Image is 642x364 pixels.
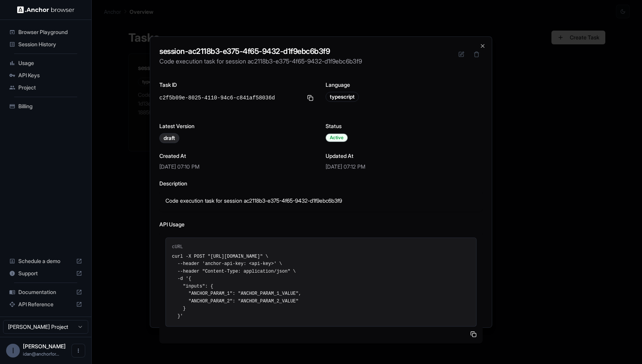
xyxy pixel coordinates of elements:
pre: curl -X POST "[URL][DOMAIN_NAME]" \ --header 'anchor-api-key: <api-key>' \ --header "Content-Type... [172,253,470,320]
h3: Latest Version [159,122,316,130]
p: [DATE] 07:12 PM [326,163,483,171]
h3: API Usage [159,221,483,228]
div: typescript [326,92,359,102]
h3: Language [326,81,483,89]
h3: Task ID [159,81,316,89]
div: Active [326,133,348,142]
div: draft [159,133,179,143]
p: Code execution task for session ac2118b3-e375-4f65-9432-d1f9ebc6b3f9 [165,197,477,205]
span: c2f5b09e-8025-4110-94c6-c841af58036d [159,94,301,102]
p: Code execution task for session ac2118b3-e375-4f65-9432-d1f9ebc6b3f9 [159,57,449,66]
h2: session-ac2118b3-e375-4f65-9432-d1f9ebc6b3f9 [159,46,449,57]
span: cURL [172,244,183,250]
h3: Created At [159,152,316,160]
p: [DATE] 07:10 PM [159,163,316,171]
h3: Updated At [326,152,483,160]
h3: Status [326,122,483,130]
h3: Description [159,180,483,187]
